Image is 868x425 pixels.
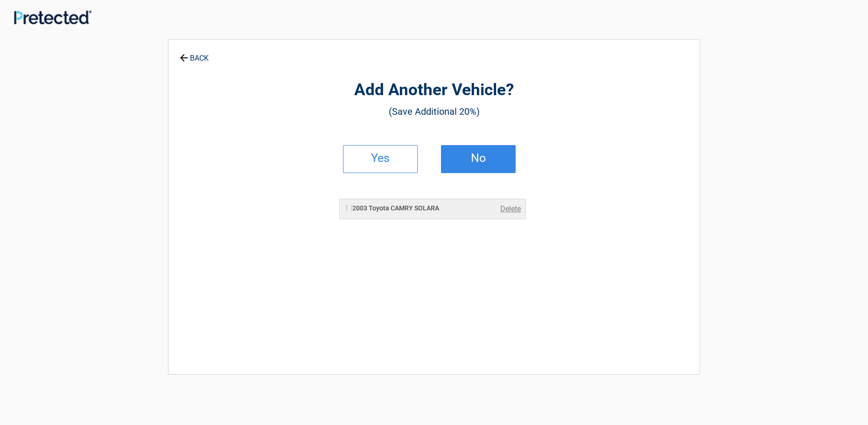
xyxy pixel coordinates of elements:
[220,104,648,119] h3: (Save Additional 20%)
[220,79,648,101] h2: Add Another Vehicle?
[344,203,352,212] span: 1 |
[353,155,408,161] h2: Yes
[451,155,506,161] h2: No
[500,203,521,215] a: Delete
[344,203,439,213] h2: 2003 Toyota CAMRY SOLARA
[178,46,210,62] a: BACK
[14,10,91,24] img: Main Logo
